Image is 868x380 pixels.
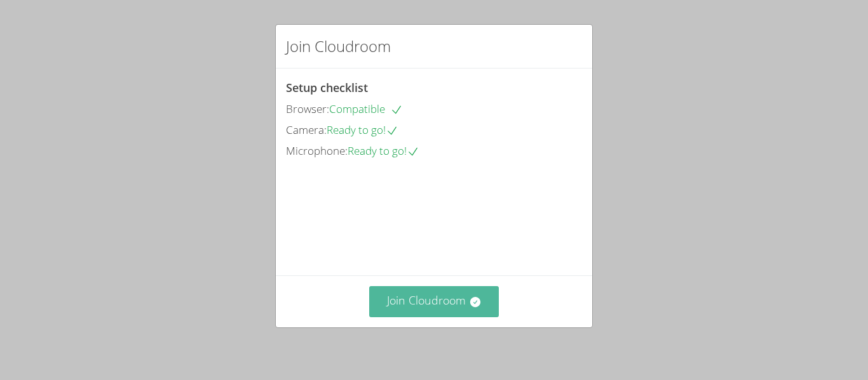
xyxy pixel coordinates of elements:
span: Browser: [286,102,329,116]
button: Join Cloudroom [369,286,499,317]
span: Ready to go! [348,143,419,158]
span: Microphone: [286,143,348,158]
span: Setup checklist [286,80,368,95]
span: Camera: [286,122,327,137]
h2: Join Cloudroom [286,35,391,58]
span: Ready to go! [327,122,398,137]
span: Compatible [329,102,403,116]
